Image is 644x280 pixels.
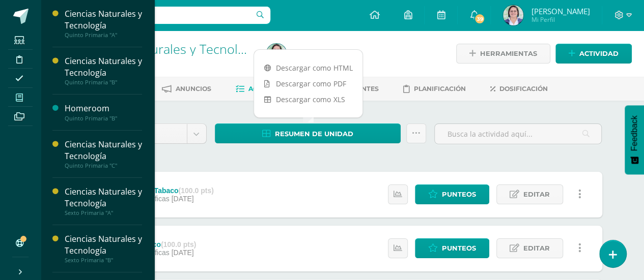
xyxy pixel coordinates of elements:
div: Quinto Primaria "C" [65,162,142,169]
span: Feedback [630,115,639,151]
span: [PERSON_NAME] [531,6,590,16]
span: Herramientas [480,44,537,63]
div: Homeroom [65,103,142,114]
span: Actividades [248,85,293,92]
span: 39 [474,13,485,24]
a: Descargar como HTML [254,60,362,76]
a: Ciencias Naturales y TecnologíaSexto Primaria "B" [65,233,142,264]
input: Busca un usuario... [47,7,270,24]
div: Quinto Primaria "B" [65,79,142,86]
span: [DATE] [172,195,194,203]
span: [DATE] [172,248,194,257]
a: Descargar como XLS [254,91,362,107]
span: Mi Perfil [531,15,590,24]
img: cb6240ca9060cd5322fbe56422423029.png [503,5,523,25]
span: Editar [523,185,550,204]
div: PMA Laboratorio Tabaco [95,186,213,195]
a: Actividad [555,44,632,64]
a: Punteos [415,238,489,258]
a: Ciencias Naturales y TecnologíaQuinto Primaria "C" [65,139,142,169]
a: Punteos [415,184,489,204]
span: Punteos [442,185,476,204]
a: Resumen de unidad [215,123,401,143]
a: Anuncios [162,81,211,97]
a: Descargar como PDF [254,76,362,91]
div: Quinto Primaria "A" [65,32,142,39]
div: Ciencias Naturales y Tecnología [65,8,142,32]
span: Planificación [414,85,466,92]
span: Actividad [579,44,619,63]
div: Sexto Primaria "B" [65,257,142,264]
a: Ciencias Naturales y TecnologíaSexto Primaria "A" [65,186,142,216]
a: Actividades [236,81,293,97]
div: Ciencias Naturales y Tecnología [65,233,142,257]
div: Ciencias Naturales y Tecnología [65,55,142,79]
span: Anuncios [176,85,211,92]
input: Busca la actividad aquí... [435,124,601,144]
div: Quinto Primaria 'C' [79,56,254,66]
a: Ciencias Naturales y Tecnología [79,40,262,57]
img: cb6240ca9060cd5322fbe56422423029.png [266,44,287,64]
div: Ciencias Naturales y Tecnología [65,139,142,162]
span: Resumen de unidad [275,125,353,143]
div: Quinto Primaria "B" [65,115,142,122]
strong: (100.0 pts) [179,186,214,195]
a: Dosificación [490,81,548,97]
h1: Ciencias Naturales y Tecnología [79,42,254,56]
span: Dosificación [499,85,548,92]
div: Sexto Primaria "A" [65,209,142,216]
span: Punteos [442,239,476,258]
a: Herramientas [456,44,550,64]
a: HomeroomQuinto Primaria "B" [65,103,142,121]
a: Planificación [403,81,466,97]
a: Ciencias Naturales y TecnologíaQuinto Primaria "A" [65,8,142,39]
strong: (100.0 pts) [161,240,196,248]
div: Ciencias Naturales y Tecnología [65,186,142,209]
span: Editar [523,239,550,258]
button: Feedback - Mostrar encuesta [625,105,644,174]
a: Ciencias Naturales y TecnologíaQuinto Primaria "B" [65,55,142,86]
